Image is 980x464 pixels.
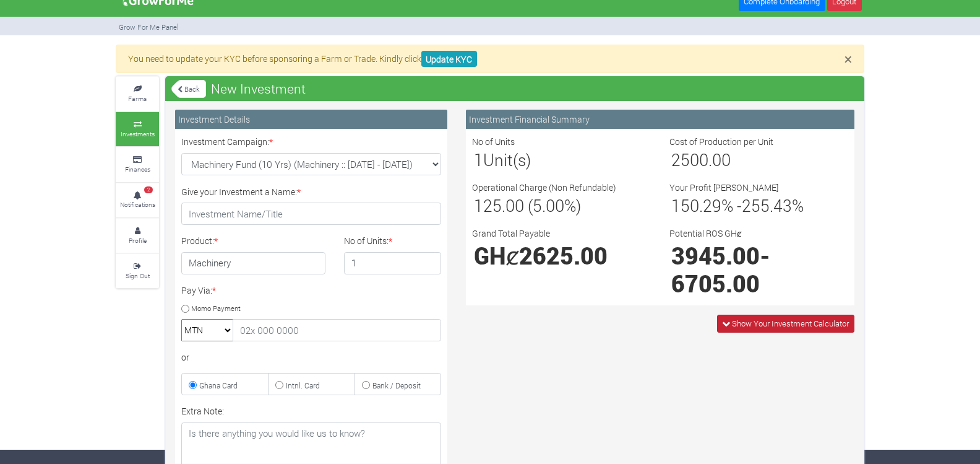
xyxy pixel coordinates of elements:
[669,227,742,240] label: Potential ROS GHȼ
[671,196,846,216] h3: % - %
[189,381,197,389] input: Ghana Card
[128,94,147,103] small: Farms
[472,135,515,148] label: No of Units
[175,110,447,129] div: Investment Details
[344,234,392,247] label: No of Units:
[472,181,616,194] label: Operational Charge (Non Refundable)
[742,195,792,216] span: 255.43
[472,227,550,240] label: Grand Total Payable
[233,319,441,341] input: 02x 000 0000
[116,254,159,288] a: Sign Out
[362,381,370,389] input: Bank / Deposit
[286,380,320,390] small: Intnl. Card
[116,147,159,182] a: Finances
[125,165,150,173] small: Finances
[669,135,773,148] label: Cost of Production per Unit
[519,240,608,271] span: 2625.00
[191,304,241,313] small: Momo Payment
[181,305,189,313] input: Momo Payment
[144,186,153,194] span: 2
[171,79,206,99] a: Back
[275,381,283,389] input: Intnl. Card
[121,129,155,138] small: Investments
[669,181,778,194] label: Your Profit [PERSON_NAME]
[421,51,477,68] a: Update KYC
[181,234,218,247] label: Product:
[671,195,721,216] span: 150.29
[128,52,852,65] p: You need to update your KYC before sponsoring a Farm or Trade. Kindly click
[845,50,852,68] span: ×
[372,380,421,390] small: Bank / Deposit
[845,52,852,66] button: Close
[671,240,760,271] span: 3945.00
[181,252,325,274] h4: Machinery
[181,203,441,225] input: Investment Name/Title
[466,110,854,129] div: Investment Financial Summary
[181,284,216,297] label: Pay Via:
[129,236,147,245] small: Profile
[126,271,150,280] small: Sign Out
[671,268,760,299] span: 6705.00
[208,76,309,101] span: New Investment
[474,149,483,170] span: 1
[181,185,301,198] label: Give your Investment a Name:
[671,149,731,170] span: 2500.00
[474,150,649,170] h3: Unit(s)
[181,405,224,418] label: Extra Note:
[116,219,159,253] a: Profile
[120,200,155,209] small: Notifications
[732,318,849,329] span: Show Your Investment Calculator
[474,242,649,269] h1: GHȼ
[116,77,159,111] a: Farms
[181,135,273,148] label: Investment Campaign:
[671,242,846,297] h1: -
[119,22,179,32] small: Grow For Me Panel
[116,112,159,146] a: Investments
[116,183,159,217] a: 2 Notifications
[181,351,441,364] div: or
[474,195,581,216] span: 125.00 (5.00%)
[199,380,238,390] small: Ghana Card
